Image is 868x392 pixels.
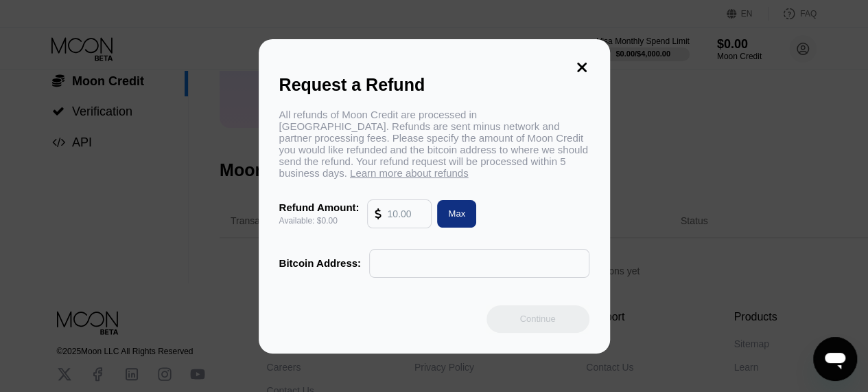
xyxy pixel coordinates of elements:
[432,200,476,228] div: Max
[813,337,857,381] iframe: Pulsante per aprire la finestra di messaggistica
[387,200,424,228] input: 10.00
[279,75,589,95] div: Request a Refund
[279,109,589,179] div: All refunds of Moon Credit are processed in [GEOGRAPHIC_DATA]. Refunds are sent minus network and...
[279,202,360,213] div: Refund Amount:
[350,167,469,179] span: Learn more about refunds
[448,208,465,219] div: Max
[279,216,360,226] div: Available: $0.00
[279,257,361,269] div: Bitcoin Address:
